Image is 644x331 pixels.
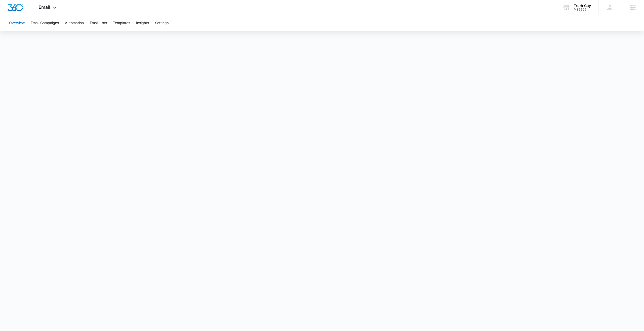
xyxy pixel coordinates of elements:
[136,15,149,31] button: Insights
[9,15,25,31] button: Overview
[65,15,84,31] button: Automation
[155,15,169,31] button: Settings
[38,5,50,10] span: Email
[574,4,591,8] div: account name
[90,15,107,31] button: Email Lists
[31,15,59,31] button: Email Campaigns
[574,8,591,11] div: account id
[113,15,130,31] button: Templates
